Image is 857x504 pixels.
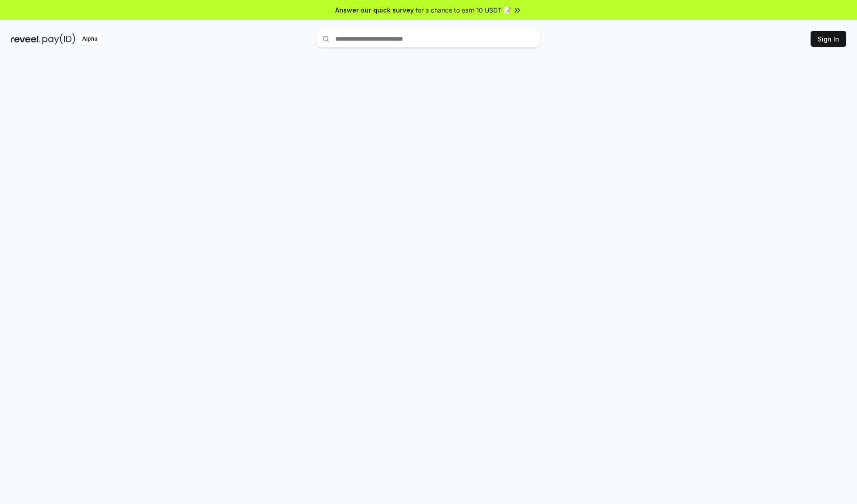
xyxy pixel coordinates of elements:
span: Answer our quick survey [335,5,414,15]
img: pay_id [42,33,75,45]
div: Alpha [77,33,102,45]
span: for a chance to earn 10 USDT 📝 [416,5,511,15]
button: Sign In [811,31,846,47]
img: reveel_dark [11,33,41,45]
